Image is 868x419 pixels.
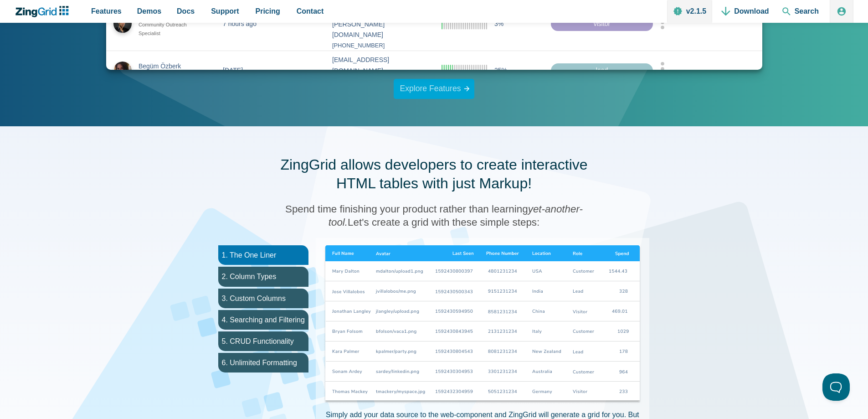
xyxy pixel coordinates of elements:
[256,5,280,17] span: Pricing
[218,245,308,265] li: 1. The One Liner
[137,5,161,17] span: Demos
[332,55,427,77] div: [EMAIL_ADDRESS][DOMAIN_NAME]
[551,63,653,78] div: lead
[218,267,308,286] li: 2. Column Types
[394,79,475,99] a: Explore Features
[223,18,257,29] div: 7 hours ago
[332,41,427,51] div: [PHONE_NUMBER]
[822,373,850,401] iframe: Toggle Customer Support
[494,65,507,76] span: 25%
[177,5,195,17] span: Docs
[15,6,73,17] a: ZingChart Logo. Click to return to the homepage
[91,5,122,17] span: Features
[211,5,239,17] span: Support
[551,16,653,31] div: visitor
[494,18,503,29] span: 3%
[218,289,308,308] li: 3. Custom Columns
[218,331,308,351] li: 5. CRUD Functionality
[297,5,324,17] span: Contact
[218,353,308,372] li: 6. Unlimited Formatting
[139,61,199,72] div: Begüm Özberk
[275,202,594,229] h3: Spend time finishing your product rather than learning Let's create a grid with these simple steps:
[223,65,243,76] div: [DATE]
[275,155,594,193] h2: ZingGrid allows developers to create interactive HTML tables with just Markup!
[139,21,199,38] div: Community Outreach Specialist
[218,310,308,330] li: 4. Searching and Filtering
